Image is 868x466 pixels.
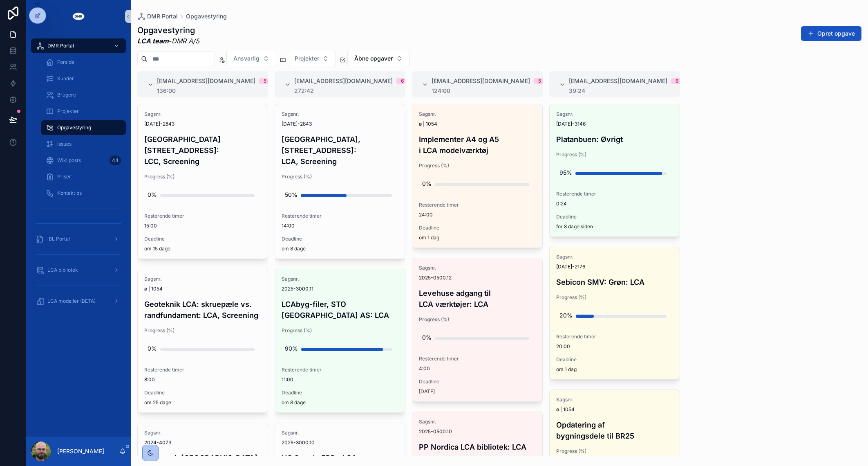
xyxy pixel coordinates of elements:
a: Opgavestyring [41,120,126,135]
h4: Platanbuen: Øvrigt [556,134,673,145]
span: Sagsnr. [556,254,673,260]
span: 4:00 [419,365,536,372]
div: 0% [148,187,157,203]
div: 6 [401,78,404,84]
span: ø | 1054 [144,286,261,292]
div: 6 [676,78,679,84]
span: Opgavestyring [57,124,91,131]
span: ø | 1054 [556,406,673,413]
span: 15:00 [144,223,261,229]
span: [EMAIL_ADDRESS][DOMAIN_NAME] [432,77,530,85]
span: 8:00 [144,376,261,383]
button: Select Button [347,51,409,66]
a: Forside [41,55,126,70]
a: Priser [41,169,126,184]
span: Resterende timer [419,356,536,362]
a: iBL Portal [31,232,126,246]
span: 20:00 [556,343,673,350]
span: DMR Portal [47,43,74,49]
div: 5 [264,78,266,84]
span: Sagsnr. [556,396,673,403]
span: Progress (%) [282,173,398,180]
h4: Geoteknik LCA: skruepæle vs. randfundament: LCA, Screening [144,299,261,321]
a: LCA bibliotek [31,263,126,277]
div: 95% [559,164,572,181]
span: Sagsnr. [144,430,261,436]
h4: LCAbyg-filer, STO [GEOGRAPHIC_DATA] AS: LCA [282,299,398,321]
a: Sagsnr.ø | 1054Geoteknik LCA: skruepæle vs. randfundament: LCA, ScreeningProgress (%)0%Resterende... [137,269,268,413]
span: Resterende timer [419,202,536,208]
h4: Levehuse adgang til LCA værktøjer: LCA [419,288,536,310]
span: Sagsnr. [419,419,536,425]
span: Kunder [57,75,74,82]
span: LCA modeller (BETA) [47,298,96,304]
div: 136:00 [157,88,268,94]
span: Sagsnr. [282,276,398,282]
a: DMR Portal [137,12,178,20]
span: Forside [57,59,74,65]
button: Select Button [226,51,276,66]
span: Progress (%) [556,151,673,158]
span: [EMAIL_ADDRESS][DOMAIN_NAME] [569,77,667,85]
span: Kontakt os [57,190,82,196]
a: Sagsnr.[DATE]-3146Platanbuen: ØvrigtProgress (%)95%Resterende timer0:24Deadlinefor 8 dage siden [549,104,680,237]
button: Opret opgave [801,26,861,41]
h4: Opdatering af bygningsdele til BR25 [556,419,673,441]
h4: Sebicon SMV: Grøn: LCA [556,277,673,288]
h1: Opgavestyring [137,25,199,36]
a: Kontakt os [41,186,126,200]
h4: [GEOGRAPHIC_DATA][STREET_ADDRESS]: LCC, Screening [144,134,261,167]
span: Deadline [419,225,536,231]
h4: PP Nordica LCA bibliotek: LCA [419,441,536,452]
a: Wiki posts44 [41,153,126,168]
a: Sagsnr.ø | 1054Implementer A4 og A5 i LCA modelværktøjProgress (%)0%Resterende timer24:00Deadline... [412,104,543,248]
span: DMR Portal [147,12,178,20]
h4: HC Smede EPD : LCA [282,452,398,464]
span: Sagsnr. [144,111,261,117]
span: Progress (%) [556,448,673,455]
span: 2025-3000.11 [282,286,398,292]
button: Select Button [288,51,336,66]
span: Sagsnr. [282,430,398,436]
h4: [GEOGRAPHIC_DATA], [STREET_ADDRESS]: LCA, Screening [282,134,398,167]
span: Deadline [282,236,398,242]
span: Progress (%) [282,327,398,334]
div: scrollable content [26,33,131,319]
span: 2025-0500.10 [419,428,536,435]
span: Deadline [144,389,261,396]
div: 0% [422,329,432,346]
span: 24:00 [419,212,536,218]
span: [EMAIL_ADDRESS][DOMAIN_NAME] [294,77,393,85]
a: Kunder [41,71,126,86]
img: App logo [72,10,85,23]
em: LCA team [137,37,169,45]
span: [DATE]-2843 [144,121,261,127]
span: Brugere [57,92,76,98]
a: Sagsnr.2025-3000.11LCAbyg-filer, STO [GEOGRAPHIC_DATA] AS: LCAProgress (%)90%Resterende timer11:0... [275,269,405,413]
p: [PERSON_NAME] [57,447,104,455]
span: 2024-4073 [144,439,261,446]
p: om 1 dag [419,234,439,241]
span: Sagsnr. [419,111,536,117]
span: Sagsnr. [419,265,536,271]
span: Ansvarlig [233,54,260,63]
span: Deadline [144,236,261,242]
span: LCA bibliotek [47,267,78,273]
span: Resterende timer [556,333,673,340]
div: 5 [538,78,541,84]
span: [DATE]-3146 [556,121,673,127]
p: om 1 dag [556,366,577,373]
span: Resterende timer [556,191,673,197]
div: 39:24 [569,88,680,94]
em: DMR A/S [172,37,199,45]
h4: Implementer A4 og A5 i LCA modelværktøj [419,134,536,156]
div: 44 [110,155,121,165]
span: Resterende timer [282,213,398,219]
span: Deadline [419,378,536,385]
span: Projekter [295,54,319,63]
span: 2025-3000.10 [282,439,398,446]
p: om 8 dage [282,245,306,252]
p: om 15 dage [144,245,170,252]
span: Progress (%) [144,327,261,334]
span: 14:00 [282,223,398,229]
